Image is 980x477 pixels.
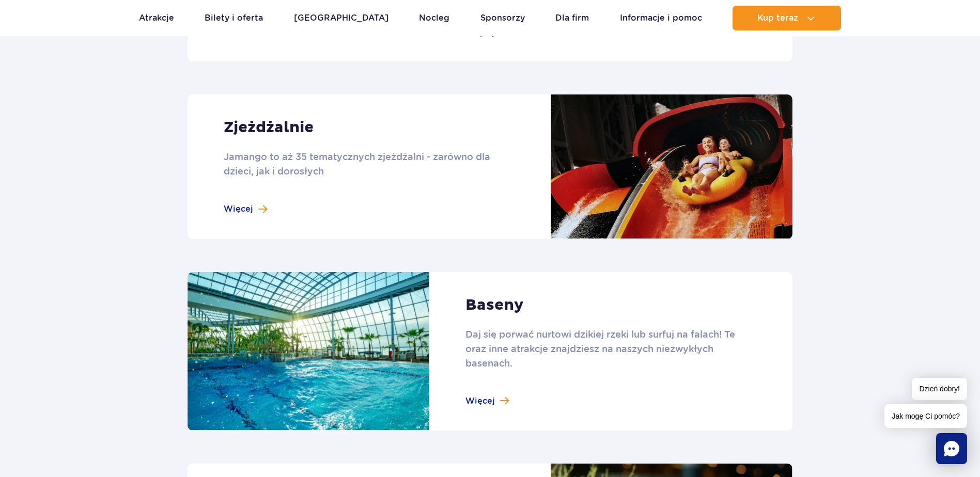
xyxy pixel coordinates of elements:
[294,6,388,30] a: [GEOGRAPHIC_DATA]
[884,404,967,428] span: Jak mogę Ci pomóc?
[205,6,263,30] a: Bilety i oferta
[555,6,589,30] a: Dla firm
[936,433,967,464] div: Chat
[757,13,798,23] span: Kup teraz
[733,6,841,30] button: Kup teraz
[139,6,174,30] a: Atrakcje
[480,6,525,30] a: Sponsorzy
[419,6,449,30] a: Nocleg
[912,378,967,400] span: Dzień dobry!
[620,6,702,30] a: Informacje i pomoc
